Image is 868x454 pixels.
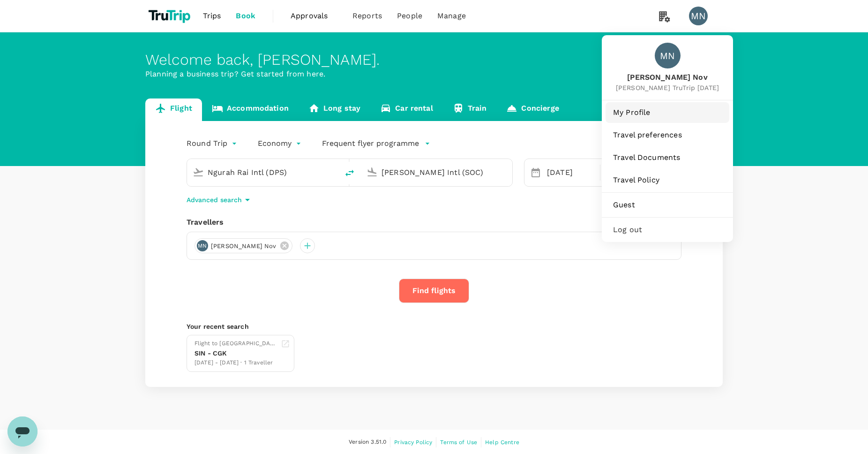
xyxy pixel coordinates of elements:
p: Frequent flyer programme [322,138,419,149]
a: Train [443,98,497,121]
div: MN [689,7,708,25]
div: MN [197,240,208,251]
a: Accommodation [202,98,299,121]
a: Travel Policy [606,170,729,190]
span: Travel Policy [613,174,722,186]
a: Concierge [496,98,569,121]
a: Travel Documents [606,147,729,168]
button: Find flights [399,279,469,303]
button: Frequent flyer programme [322,138,430,149]
input: Going to [382,165,493,180]
span: Travel Documents [613,152,722,163]
span: Help Centre [485,439,519,446]
a: Car rental [370,98,443,121]
span: Approvals [291,10,337,22]
a: Help Centre [485,437,519,447]
iframe: Button to launch messaging window [7,416,37,446]
div: MN[PERSON_NAME] Nov [195,238,292,253]
a: Long stay [299,98,370,121]
a: Guest [606,195,729,215]
p: Advanced search [187,195,242,204]
a: Travel preferences [606,125,729,145]
span: Trips [203,10,221,22]
span: Terms of Use [440,439,477,446]
span: [PERSON_NAME] TruTrip [DATE] [616,83,719,92]
span: Reports [352,10,382,22]
button: Open [332,171,334,173]
div: SIN - CGK [195,348,277,358]
span: Privacy Policy [394,439,432,446]
div: Flight to [GEOGRAPHIC_DATA] [195,339,277,348]
div: Economy [258,136,303,151]
p: Planning a business trip? Get started from here. [145,68,723,80]
div: [DATE] [543,163,598,182]
span: My Profile [613,107,722,118]
p: Your recent search [187,322,681,331]
div: Welcome back , [PERSON_NAME] . [145,51,723,68]
a: Terms of Use [440,437,477,447]
div: Travellers [187,217,681,228]
span: Version 3.51.0 [349,438,386,447]
button: Open [506,171,508,173]
span: Log out [613,224,722,235]
input: Depart from [208,165,319,180]
button: Advanced search [187,194,253,205]
span: Book [236,10,255,22]
a: My Profile [606,102,729,123]
span: Travel preferences [613,129,722,141]
a: Privacy Policy [394,437,432,447]
div: MN [655,43,681,68]
button: delete [338,162,361,184]
div: Round Trip [187,136,239,151]
span: People [397,10,422,22]
span: Guest [613,199,722,211]
a: Flight [145,98,202,121]
div: Log out [606,219,729,240]
div: [DATE] - [DATE] · 1 Traveller [195,358,277,368]
img: TruTrip logo [145,6,195,26]
span: [PERSON_NAME] Nov [205,242,282,251]
span: [PERSON_NAME] Nov [616,72,719,83]
span: Manage [437,10,466,22]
